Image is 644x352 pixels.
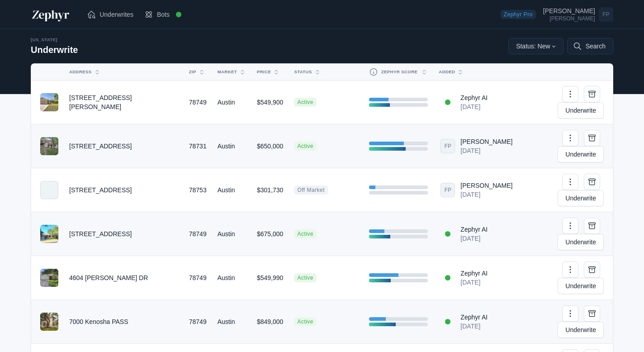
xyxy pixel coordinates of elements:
button: Added [433,65,507,79]
td: [STREET_ADDRESS][PERSON_NAME] [64,81,184,124]
a: Underwrites [81,5,139,24]
td: Austin [212,300,251,344]
button: Status [289,65,352,79]
td: $650,000 [251,124,289,168]
div: [DATE] [460,278,488,287]
a: Underwrite [558,234,604,250]
span: FP [599,7,613,22]
td: Austin [212,212,251,256]
span: FP [440,139,455,153]
span: Bots [157,10,170,19]
td: Austin [212,81,251,124]
button: Address [64,65,173,79]
td: [STREET_ADDRESS] [64,212,184,256]
a: Open user menu [543,5,613,24]
button: Zephyr Score [364,64,422,80]
td: $849,000 [251,300,289,344]
div: Zephyr AI [460,313,488,322]
td: 7000 Kenosha PASS [64,300,184,344]
td: Austin [212,168,251,212]
div: [DATE] [460,234,488,243]
div: [US_STATE] [31,36,78,43]
span: FP [440,183,455,197]
div: [PERSON_NAME] [543,16,595,21]
div: [DATE] [460,146,512,155]
div: Zephyr AI [460,225,488,234]
a: Underwrite [558,146,604,162]
div: [DATE] [460,190,512,199]
div: [DATE] [460,102,488,111]
img: Zephyr Logo [31,7,71,22]
td: 4604 [PERSON_NAME] DR [64,256,184,300]
div: Zephyr AI [460,269,488,278]
span: Active [294,273,317,282]
td: $301,730 [251,168,289,212]
span: Active [294,98,317,107]
td: 78749 [184,300,212,344]
td: 78753 [184,168,212,212]
td: $549,990 [251,256,289,300]
span: Zephyr Score [381,68,417,76]
button: Search [567,38,613,54]
button: Market [212,65,241,79]
td: 78749 [184,81,212,124]
button: Zip [184,65,201,79]
td: 78731 [184,124,212,168]
div: [PERSON_NAME] [460,137,512,146]
div: [DATE] [460,322,488,331]
span: Off Market [294,186,328,195]
span: Underwrites [99,10,133,19]
a: Underwrite [558,322,604,338]
td: $675,000 [251,212,289,256]
td: [STREET_ADDRESS] [64,124,184,168]
div: [PERSON_NAME] [460,181,512,190]
a: Underwrite [558,190,604,206]
span: Active [294,317,317,326]
svg: Zephyr Score [369,67,378,76]
a: Underwrite [558,102,604,119]
div: Zephyr AI [460,93,488,102]
a: Bots [139,2,193,27]
td: Austin [212,124,251,168]
div: [PERSON_NAME] [543,8,595,14]
td: $549,900 [251,81,289,124]
button: Price [251,65,278,79]
td: 78749 [184,256,212,300]
span: Active [294,229,317,238]
span: Active [294,142,317,151]
span: Zephyr Pro [501,10,536,19]
h2: Underwrite [31,43,78,56]
td: Austin [212,256,251,300]
button: Status: New [508,38,563,54]
td: 78749 [184,212,212,256]
td: [STREET_ADDRESS] [64,168,184,212]
a: Underwrite [558,278,604,294]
